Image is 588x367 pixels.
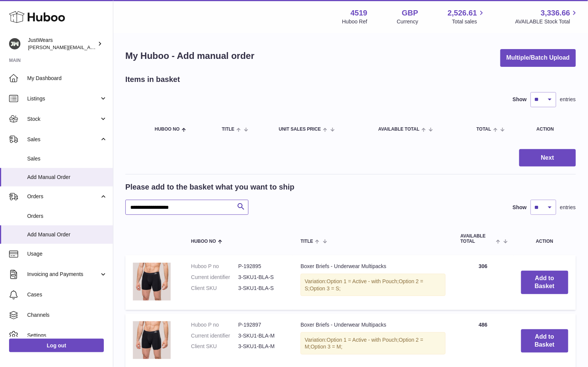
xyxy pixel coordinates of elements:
label: Show [513,204,527,211]
div: Huboo Ref [342,18,367,25]
button: Multiple/Batch Upload [500,49,576,67]
a: 3,336.66 AVAILABLE Stock Total [515,8,579,25]
div: Variation: [301,274,446,296]
span: Option 2 = S; [305,278,423,291]
div: Variation: [301,332,446,355]
button: Add to Basket [521,329,569,353]
button: Next [519,149,576,167]
td: 306 [453,255,514,310]
h2: Items in basket [125,74,180,85]
span: AVAILABLE Total [378,127,420,132]
span: Option 2 = M; [305,337,423,350]
span: Total [477,127,491,132]
span: Unit Sales Price [279,127,321,132]
span: Add Manual Order [27,231,107,238]
dd: 3-SKU1-BLA-S [238,274,286,281]
img: Boxer Briefs - Underwear Multipacks [133,321,171,359]
span: Sales [27,136,99,143]
strong: 4519 [350,8,367,18]
img: josh@just-wears.com [9,38,20,49]
a: 2,526.61 Total sales [448,8,486,25]
span: Option 3 = S; [310,285,341,291]
span: Listings [27,95,99,102]
span: Cases [27,291,107,298]
span: [PERSON_NAME][EMAIL_ADDRESS][DOMAIN_NAME] [28,44,151,50]
span: Huboo no [191,239,216,244]
span: My Dashboard [27,75,107,82]
span: Orders [27,213,107,220]
span: 2,526.61 [448,8,477,18]
span: Stock [27,116,99,123]
span: Invoicing and Payments [27,271,99,278]
td: Boxer Briefs - Underwear Multipacks [293,255,453,310]
label: Show [513,96,527,103]
dd: 3-SKU1-BLA-M [238,332,286,339]
span: Title [301,239,313,244]
span: 3,336.66 [541,8,570,18]
span: Option 1 = Active - with Pouch; [327,337,399,343]
div: JustWears [28,37,96,51]
dd: 3-SKU1-BLA-M [238,343,286,350]
dt: Huboo P no [191,263,238,270]
a: Log out [9,339,104,352]
span: Channels [27,311,107,319]
span: entries [560,204,576,211]
span: Add Manual Order [27,174,107,181]
strong: GBP [402,8,418,18]
span: Sales [27,155,107,162]
dt: Current identifier [191,274,238,281]
span: Option 1 = Active - with Pouch; [327,278,399,284]
span: Settings [27,332,107,339]
span: AVAILABLE Total [461,234,494,244]
span: Option 3 = M; [311,344,343,350]
span: Title [222,127,235,132]
button: Add to Basket [521,271,569,294]
dd: 3-SKU1-BLA-S [238,285,286,292]
dd: P-192895 [238,263,286,270]
span: Usage [27,250,107,258]
dt: Client SKU [191,343,238,350]
span: Huboo no [155,127,180,132]
dt: Client SKU [191,285,238,292]
span: Total sales [452,18,486,25]
div: Currency [397,18,418,25]
dt: Huboo P no [191,321,238,328]
span: AVAILABLE Stock Total [515,18,579,25]
span: entries [560,96,576,103]
h1: My Huboo - Add manual order [125,50,255,62]
th: Action [514,226,576,251]
h2: Please add to the basket what you want to ship [125,182,295,192]
span: Orders [27,193,99,200]
div: Action [537,127,568,132]
img: Boxer Briefs - Underwear Multipacks [133,263,171,301]
dd: P-192897 [238,321,286,328]
dt: Current identifier [191,332,238,339]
